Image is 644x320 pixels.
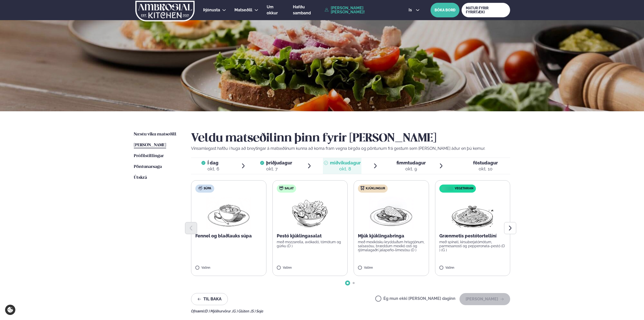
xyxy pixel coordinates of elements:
[232,309,251,313] span: (G ) Glúten ,
[279,186,283,190] img: salad.svg
[134,132,176,136] span: Næstu viku matseðill
[134,154,164,158] span: Prófílstillingar
[441,186,454,191] img: icon
[473,160,498,165] span: föstudagur
[266,166,292,172] div: okt. 7
[409,8,413,12] span: is
[204,309,232,313] span: (D ) Mjólkurvörur ,
[325,6,397,14] a: [PERSON_NAME] [PERSON_NAME]!
[134,164,162,170] a: Pöntunarsaga
[277,233,344,239] p: Pestó kjúklingasalat
[439,233,506,239] p: Grænmetis pestótortellíní
[439,240,506,252] p: með spínati, kirsuberjatómötum, parmesanosti og pepperonata-pestó (D ) (G )
[134,165,162,169] span: Pöntunarsaga
[135,1,195,21] img: logo
[459,293,510,305] button: [PERSON_NAME]
[330,166,361,172] div: okt. 8
[285,187,294,191] span: Salat
[473,166,498,172] div: okt. 10
[134,175,147,180] span: Útskrá
[5,305,15,315] a: Cookie settings
[369,197,413,229] img: Chicken-breast.png
[396,160,426,165] span: fimmtudagur
[234,7,252,13] a: Matseðill
[431,3,459,17] button: BÓKA BORÐ
[206,197,251,229] img: Soup.png
[134,175,147,181] a: Útskrá
[277,240,344,248] p: með mozzarella, avókadó, tómötum og gúrku (D )
[267,5,278,15] span: Um okkur
[207,160,219,166] span: Í dag
[134,131,176,137] a: Næstu viku matseðill
[455,187,473,191] span: Vegetarian
[195,233,262,239] p: Fennel og blaðlauks súpa
[203,7,220,13] a: Þjónusta
[360,186,364,190] img: chicken.svg
[203,8,220,12] span: Þjónusta
[366,187,385,191] span: Kjúklingur
[266,160,292,165] span: þriðjudagur
[191,309,510,313] div: Ofnæmi:
[293,5,311,15] span: Hafðu samband
[191,293,228,305] button: Til baka
[450,197,495,229] img: Spagetti.png
[347,282,349,284] span: Go to slide 1
[288,197,332,229] img: Salad.png
[198,186,202,190] img: soup.svg
[358,240,425,252] p: með mexíkósku krydduðum hrísgrjónum, salsasósu, bræddum mexíkó osti og rjómalagaðri jalapeño-lime...
[330,160,361,165] span: miðvikudagur
[191,146,510,152] p: Vinsamlegast hafðu í huga að breytingar á matseðlinum kunna að koma fram vegna birgða og pöntunum...
[353,282,355,284] span: Go to slide 2
[204,187,211,191] span: Súpa
[134,143,166,147] span: [PERSON_NAME]
[234,8,252,12] span: Matseðill
[358,233,425,239] p: Mjúk kjúklingabringa
[185,222,197,234] button: Previous slide
[134,142,166,148] a: [PERSON_NAME]
[134,153,164,159] a: Prófílstillingar
[267,4,285,16] a: Um okkur
[504,222,516,234] button: Next slide
[293,4,322,16] a: Hafðu samband
[191,131,510,146] h2: Veldu matseðilinn þinn fyrir [PERSON_NAME]
[207,166,219,172] div: okt. 6
[405,8,423,12] button: is
[251,309,263,313] span: (S ) Soja
[396,166,426,172] div: okt. 9
[462,3,510,17] a: MATUR FYRIR FYRIRTÆKI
